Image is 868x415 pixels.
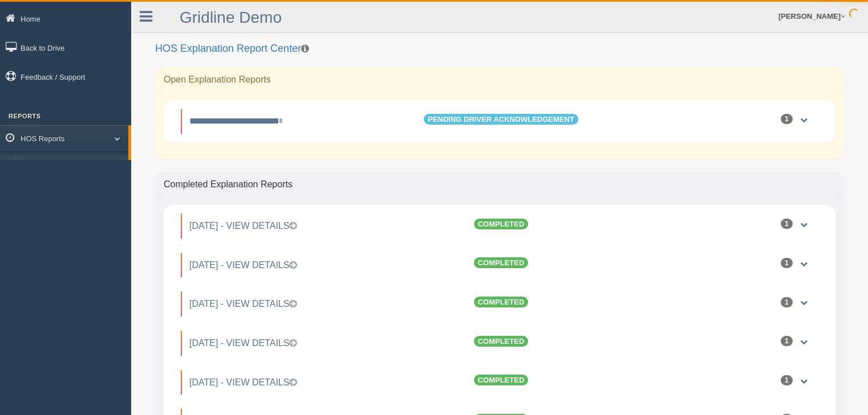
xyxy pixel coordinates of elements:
[424,114,578,125] span: Pending Driver Acknowledgement
[781,219,793,229] div: 1
[189,299,297,309] a: [DATE] - View Details
[474,375,529,385] span: Completed
[155,43,844,55] h2: HOS Explanation Report Center
[781,114,793,124] div: 1
[781,297,793,307] div: 1
[474,219,529,229] span: Completed
[781,258,793,268] div: 1
[474,297,529,307] span: Completed
[155,67,844,92] div: Open Explanation Reports
[189,338,297,348] a: [DATE] - View Details
[180,9,282,26] a: Gridline Demo
[781,336,793,346] div: 1
[781,375,793,385] div: 1
[21,155,128,175] a: HOS Explanation Report Center
[155,172,844,197] div: Completed Explanation Reports
[189,221,297,231] a: [DATE] - View Details
[474,257,529,268] span: Completed
[189,377,297,387] a: [DATE] - View Details
[474,336,529,347] span: Completed
[189,260,297,270] a: [DATE] - View Details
